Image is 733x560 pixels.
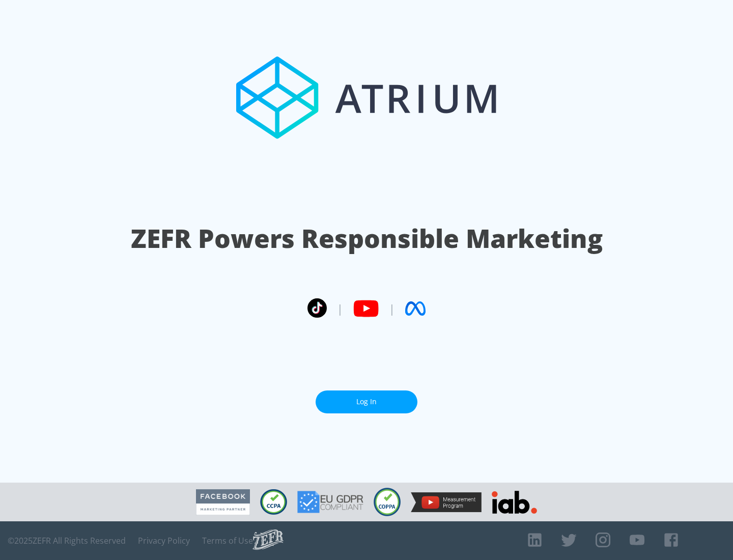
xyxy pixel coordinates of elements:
span: © 2025 ZEFR All Rights Reserved [8,536,126,546]
h1: ZEFR Powers Responsible Marketing [131,221,603,256]
span: | [337,301,343,316]
img: COPPA Compliant [374,488,401,516]
a: Terms of Use [202,536,253,546]
img: CCPA Compliant [260,489,287,515]
img: YouTube Measurement Program [411,492,482,512]
span: | [389,301,395,316]
a: Log In [316,390,417,413]
a: Privacy Policy [138,536,190,546]
img: IAB [492,491,537,514]
img: GDPR Compliant [297,491,363,513]
img: Facebook Marketing Partner [196,489,250,515]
